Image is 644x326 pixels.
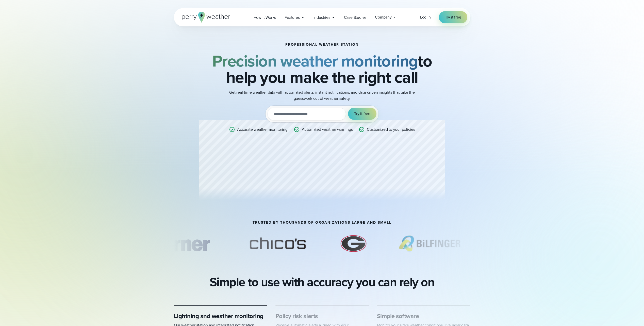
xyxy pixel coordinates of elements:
[174,231,470,259] div: slideshow
[420,14,431,20] a: Log in
[221,89,424,102] p: Get real-time weather data with automated alerts, instant notifications, and data-driven insights...
[145,231,217,256] img: Turner-Construction_1.svg
[253,221,391,225] h2: TRUSTED BY THOUSANDS OF ORGANIZATIONS LARGE AND SMALL
[375,14,392,20] span: Company
[242,231,314,256] img: Chicos.svg
[174,312,267,320] h3: Lightning and weather monitoring
[302,126,353,133] p: Automated weather warnings
[275,312,369,320] h3: Policy risk alerts
[439,11,467,23] a: Try it free
[344,14,367,21] span: Case Studies
[420,14,431,20] span: Log in
[377,312,470,320] h3: Simple software
[445,14,461,20] span: Try it free
[285,43,359,47] h1: Professional Weather Station
[242,231,314,256] div: 4 of 69
[285,14,300,21] span: Features
[254,14,276,21] span: How it Works
[394,231,466,256] div: 6 of 69
[338,231,369,256] div: 5 of 69
[367,126,415,133] p: Customized to your policies
[313,14,330,21] span: Industries
[394,231,466,256] img: Bilfinger.svg
[340,12,371,23] a: Case Studies
[145,231,217,256] div: 3 of 69
[199,53,445,85] h2: to help you make the right call
[212,49,418,73] strong: Precision weather monitoring
[348,108,376,120] button: Try it free
[354,111,370,117] span: Try it free
[249,12,280,23] a: How it Works
[237,126,288,133] p: Accurate weather monitoring
[338,231,369,256] img: University-of-Georgia.svg
[210,275,435,289] h2: Simple to use with accuracy you can rely on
